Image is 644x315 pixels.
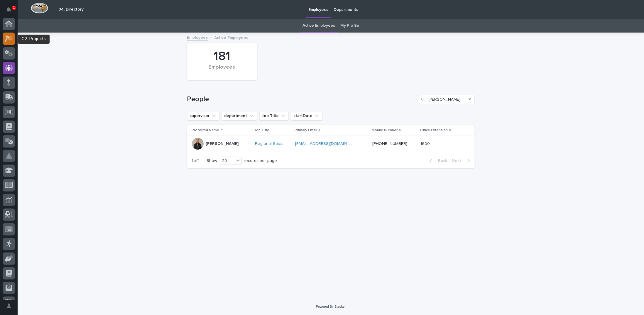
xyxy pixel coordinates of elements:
[207,158,217,163] p: Show
[420,140,431,146] p: 1600
[419,95,475,104] input: Search
[452,159,465,163] span: Next
[291,111,322,121] button: startDate
[302,19,335,33] a: Active Employees
[450,158,475,163] button: Next
[220,158,234,164] div: 20
[435,159,447,163] span: Back
[420,127,448,133] p: Office Extension
[187,95,417,104] h1: People
[254,127,269,133] p: Job Title
[372,142,407,146] a: [PHONE_NUMBER]
[187,136,475,152] tr: [PERSON_NAME]Regional Sales [EMAIL_ADDRESS][DOMAIN_NAME] [PHONE_NUMBER]16001600
[187,111,219,121] button: supervisor
[295,127,317,133] p: Primary Email
[316,305,346,308] a: Powered By Stacker
[31,3,48,13] img: Workspace Logo
[197,49,247,64] div: 181
[214,34,249,40] p: Active Employees
[187,154,204,168] p: 1 of 1
[244,158,277,163] p: records per page
[425,158,450,163] button: Back
[192,127,219,133] p: Preferred Name
[3,4,15,16] button: Notifications
[58,7,84,12] h2: 04. Directory
[255,141,283,146] a: Regional Sales
[13,6,15,10] p: 1
[340,19,359,33] a: My Profile
[222,111,257,121] button: department
[187,34,208,40] a: Employees
[7,7,15,16] div: Notifications1
[259,111,289,121] button: Job Title
[197,64,247,77] div: Employees
[295,142,361,146] a: [EMAIL_ADDRESS][DOMAIN_NAME]
[206,141,239,146] p: [PERSON_NAME]
[372,127,398,133] p: Mobile Number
